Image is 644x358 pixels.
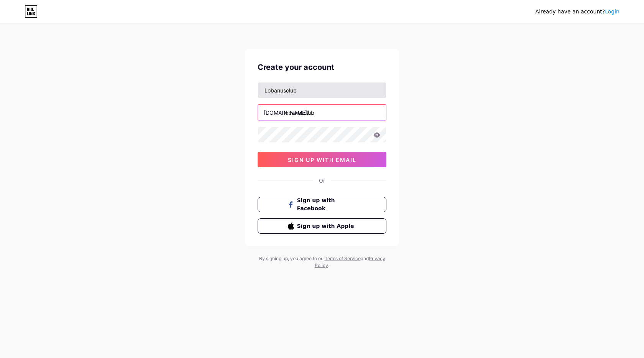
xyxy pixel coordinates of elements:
[605,8,619,15] a: Login
[297,222,356,230] span: Sign up with Apple
[258,197,386,212] button: Sign up with Facebook
[258,61,386,73] div: Create your account
[288,157,356,163] span: sign up with email
[297,196,356,213] span: Sign up with Facebook
[264,109,309,117] div: [DOMAIN_NAME]/
[536,8,619,16] div: Already have an account?
[319,177,325,185] div: Or
[258,105,386,120] input: username
[258,218,386,234] button: Sign up with Apple
[258,82,386,98] input: Email
[325,256,361,261] a: Terms of Service
[257,255,387,269] div: By signing up, you agree to our and .
[258,152,386,167] button: sign up with email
